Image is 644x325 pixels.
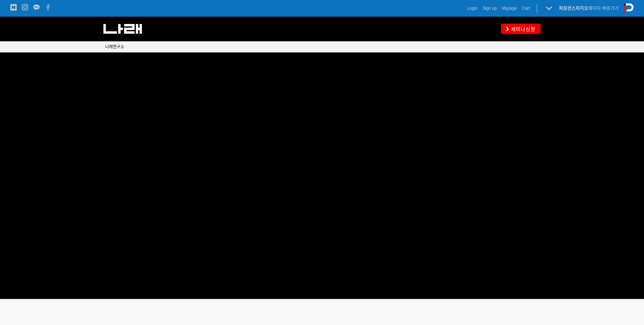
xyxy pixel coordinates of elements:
strong: 퍼포먼스피지오 [559,6,588,11]
a: Mypage [502,5,517,12]
a: Cart [522,5,530,12]
a: 퍼포먼스피지오페이지 바로가기 [559,6,619,11]
span: 나래연구소 [105,44,124,49]
a: 세미나신청 [501,24,541,34]
a: 나래연구소 [105,43,124,50]
a: Sign up [483,5,497,12]
span: 세미나신청 [509,26,535,33]
a: Login [467,5,477,12]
